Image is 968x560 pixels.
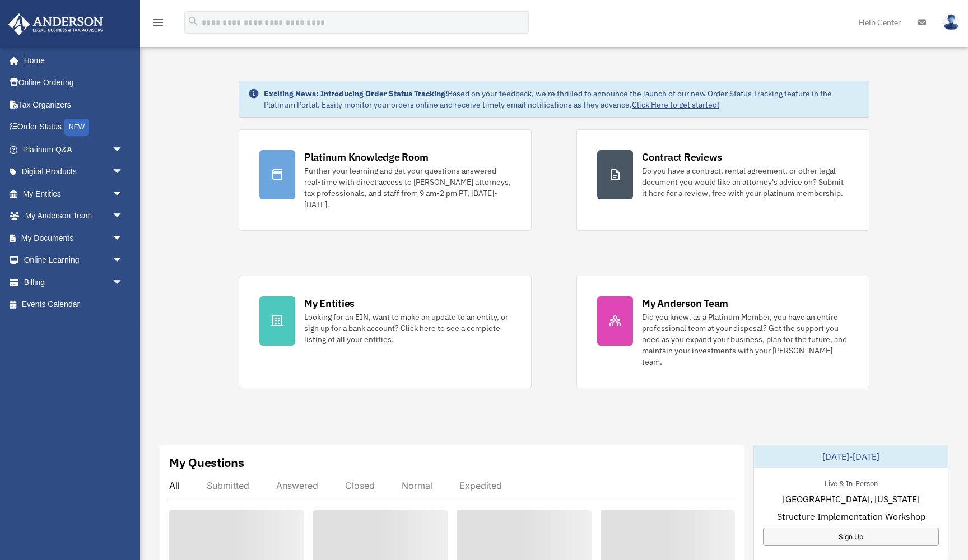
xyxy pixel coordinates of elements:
[576,276,869,388] a: My Anderson Team Did you know, as a Platinum Member, you have an entire professional team at your...
[304,150,429,164] div: Platinum Knowledge Room
[777,510,925,523] span: Structure Implementation Workshop
[402,480,432,491] div: Normal
[151,16,165,29] i: menu
[187,15,199,27] i: search
[264,88,448,99] strong: Exciting News: Introducing Order Status Tracking!
[8,49,134,72] a: Home
[276,480,318,491] div: Answered
[8,205,140,227] a: My Anderson Teamarrow_drop_down
[8,72,140,94] a: Online Ordering
[112,138,134,161] span: arrow_drop_down
[8,183,140,205] a: My Entitiesarrow_drop_down
[8,138,140,161] a: Platinum Q&Aarrow_drop_down
[169,480,180,491] div: All
[239,276,532,388] a: My Entities Looking for an EIN, want to make an update to an entity, or sign up for a bank accoun...
[264,88,860,110] div: Based on your feedback, we're thrilled to announce the launch of our new Order Status Tracking fe...
[304,296,355,310] div: My Entities
[642,296,728,310] div: My Anderson Team
[112,227,134,250] span: arrow_drop_down
[112,271,134,294] span: arrow_drop_down
[8,116,140,139] a: Order StatusNEW
[64,119,89,136] div: NEW
[642,311,849,367] div: Did you know, as a Platinum Member, you have an entire professional team at your disposal? Get th...
[632,100,719,110] a: Click Here to get started!
[345,480,375,491] div: Closed
[112,161,134,184] span: arrow_drop_down
[207,480,249,491] div: Submitted
[459,480,502,491] div: Expedited
[8,94,140,116] a: Tax Organizers
[5,13,106,35] img: Anderson Advisors Platinum Portal
[112,205,134,228] span: arrow_drop_down
[8,293,140,316] a: Events Calendar
[304,165,511,210] div: Further your learning and get your questions answered real-time with direct access to [PERSON_NAM...
[642,165,849,199] div: Do you have a contract, rental agreement, or other legal document you would like an attorney's ad...
[112,249,134,272] span: arrow_drop_down
[754,445,948,468] div: [DATE]-[DATE]
[816,477,887,488] div: Live & In-Person
[151,20,165,29] a: menu
[8,271,140,293] a: Billingarrow_drop_down
[8,227,140,249] a: My Documentsarrow_drop_down
[304,311,511,345] div: Looking for an EIN, want to make an update to an entity, or sign up for a bank account? Click her...
[169,454,244,471] div: My Questions
[642,150,722,164] div: Contract Reviews
[783,492,920,506] span: [GEOGRAPHIC_DATA], [US_STATE]
[943,14,960,30] img: User Pic
[763,528,939,546] a: Sign Up
[8,249,140,272] a: Online Learningarrow_drop_down
[239,129,532,231] a: Platinum Knowledge Room Further your learning and get your questions answered real-time with dire...
[576,129,869,231] a: Contract Reviews Do you have a contract, rental agreement, or other legal document you would like...
[112,183,134,206] span: arrow_drop_down
[8,161,140,183] a: Digital Productsarrow_drop_down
